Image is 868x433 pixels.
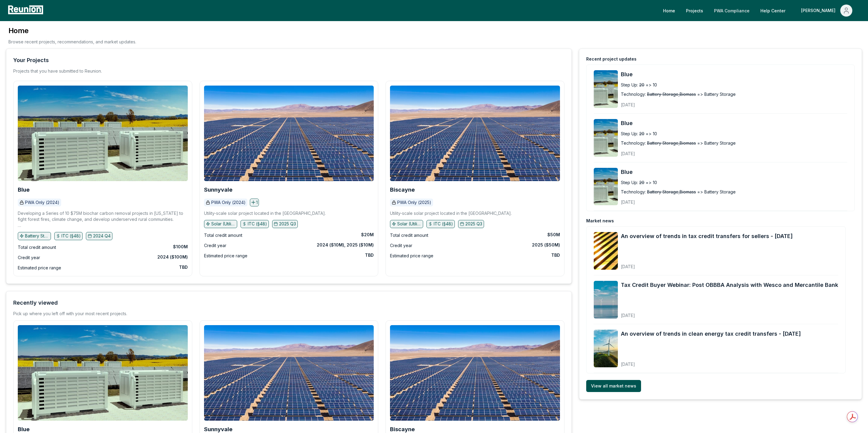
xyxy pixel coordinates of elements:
span: => Battery Storage [697,189,736,195]
div: [DATE] [621,195,719,205]
div: Estimated price range [204,252,247,259]
a: Blue [594,119,618,157]
a: Sunnyvale [204,187,232,193]
div: 2024 ($10M), 2025 ($10M) [317,242,374,248]
span: Battery Storage,Biomass [647,140,696,146]
div: Step Up: [621,179,638,186]
a: Biscayne [390,426,415,432]
img: Tax Credit Buyer Webinar: Post OBBBA Analysis with Wesco and Mercantile Bank [594,281,618,318]
div: Credit year [18,254,40,261]
img: Blue [594,70,618,108]
a: Blue [621,70,847,79]
button: 2024 Q4 [86,232,112,240]
a: Blue [18,426,30,432]
a: View all market news [586,380,641,392]
span: 20 [639,130,644,137]
div: [DATE] [621,259,793,270]
img: Biscayne [390,86,560,181]
div: Total credit amount [204,232,242,239]
p: PWA Only (2024) [25,199,59,206]
p: PWA Only (2025) [397,199,431,206]
div: Market news [586,218,614,224]
a: Biscayne [390,187,415,193]
p: Utility-scale solar project located in the [GEOGRAPHIC_DATA]. [204,210,326,216]
div: $100M [173,244,188,250]
div: TBD [179,264,188,270]
div: Step Up: [621,130,638,137]
span: => 10 [646,82,657,88]
p: 2025 Q3 [279,221,296,227]
div: 2024 ($100M) [157,254,188,260]
b: Sunnyvale [204,426,232,432]
div: Estimated price range [390,252,433,259]
div: [DATE] [621,357,801,367]
img: Sunnyvale [204,86,374,181]
a: Blue [18,325,188,421]
div: Credit year [390,242,412,249]
nav: Main [658,5,862,17]
div: [DATE] [621,146,719,157]
p: ITC (§48) [61,233,81,239]
img: Sunnyvale [204,325,374,421]
img: An overview of trends in clean energy tax credit transfers - August 2025 [594,330,618,367]
span: => 10 [646,179,657,186]
div: Technology: [621,91,646,97]
div: TBD [551,252,560,258]
p: Browse recent projects, recommendations, and market updates. [8,39,136,45]
div: Credit year [204,242,226,249]
div: Estimated price range [18,264,61,271]
span: 20 [639,179,644,186]
button: Solar (Utility) [390,220,423,228]
p: ITC (§48) [434,221,453,227]
div: [DATE] [621,97,719,108]
a: Blue [18,187,30,193]
button: 2025 Q3 [272,220,298,228]
div: $20M [361,232,374,238]
div: Recently viewed [13,299,58,307]
h3: Home [8,26,136,36]
a: Blue [621,168,847,176]
button: Solar (Utility) [204,220,237,228]
span: => Battery Storage [697,140,736,146]
span: => 10 [646,130,657,137]
a: Home [658,5,680,17]
a: Projects [681,5,708,17]
div: $50M [547,232,560,238]
img: Biscayne [390,325,560,421]
div: Total credit amount [18,244,56,251]
div: Recent project updates [586,56,637,62]
div: TBD [365,252,374,258]
button: 1 [250,199,259,206]
span: Battery Storage,Biomass [647,91,696,97]
p: Solar (Utility) [397,221,421,227]
p: Projects that you have submitted to Reunion. [13,68,102,74]
a: PWA Compliance [709,5,754,17]
button: Battery Storage [18,232,51,240]
p: 2025 Q3 [465,221,482,227]
img: Blue [594,168,618,206]
a: Tax Credit Buyer Webinar: Post OBBBA Analysis with Wesco and Mercantile Bank [621,281,838,289]
a: Blue [621,119,847,127]
p: Developing a Series of 10 $75M biochar carbon removal projects in [US_STATE] to fight forest fire... [18,210,188,228]
p: Battery Storage [25,233,49,239]
p: Solar (Utility) [211,221,235,227]
img: Blue [18,86,188,181]
img: An overview of trends in tax credit transfers for sellers - September 2025 [594,232,618,270]
a: An overview of trends in clean energy tax credit transfers - [DATE] [621,330,801,338]
b: Blue [18,187,30,193]
b: Sunnyvale [204,187,232,193]
a: An overview of trends in tax credit transfers for sellers - [DATE] [621,232,793,240]
p: Utility-scale solar project located in the [GEOGRAPHIC_DATA]. [390,210,512,216]
p: ITC (§48) [248,221,267,227]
